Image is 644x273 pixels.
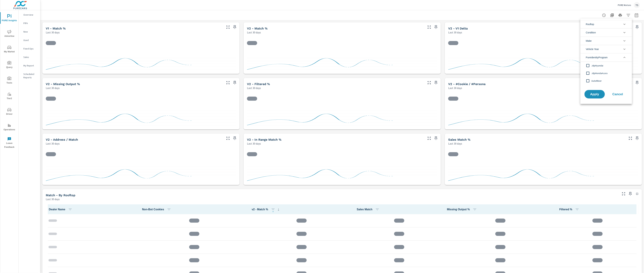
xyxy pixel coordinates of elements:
span: Apply [588,93,601,96]
span: JdpHyundai [591,64,629,68]
span: Condition [586,28,596,37]
span: PureIdentityProgram [586,53,608,62]
div: JdpHyundai [580,62,631,69]
span: Cancel [611,93,625,96]
span: Make [586,37,592,45]
ul: filter options [580,19,632,86]
span: JdpHondaAcura [591,71,629,75]
div: JdpHondaAcura [580,69,631,77]
span: Rooftop [586,20,594,28]
span: Vehicle Year [586,45,599,53]
span: AutoMiner [591,79,629,83]
button: Apply [584,90,605,98]
div: AutoMiner [580,77,631,85]
button: Cancel [608,90,628,98]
